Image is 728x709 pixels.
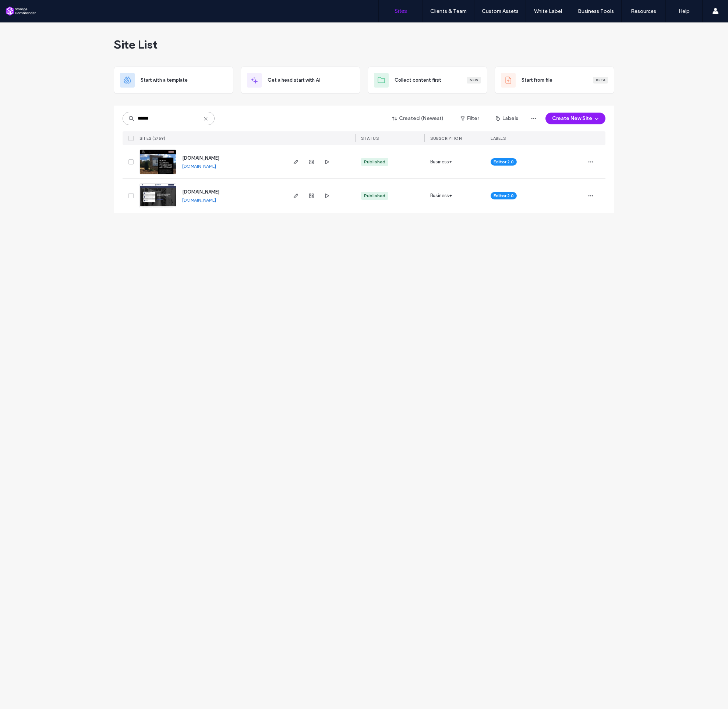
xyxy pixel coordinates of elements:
div: Beta [593,77,608,84]
span: Collect content first [395,77,441,84]
div: Published [364,159,385,165]
button: Filter [453,113,486,124]
span: Start with a template [141,77,188,84]
span: Business+ [430,192,452,199]
div: New [467,77,481,84]
label: Business Tools [578,8,614,14]
a: [DOMAIN_NAME] [182,197,216,203]
span: LABELS [491,136,506,141]
span: Help [17,5,32,12]
label: Custom Assets [482,8,519,14]
a: [DOMAIN_NAME] [182,155,219,161]
span: STATUS [361,136,379,141]
div: Get a head start with AI [241,67,360,94]
span: Site List [114,37,158,52]
div: Start from fileBeta [495,67,614,94]
label: Clients & Team [430,8,467,14]
div: Published [364,192,385,199]
span: SUBSCRIPTION [430,136,462,141]
label: Sites [395,8,407,14]
span: Editor 2.0 [494,192,514,199]
span: Business+ [430,158,452,166]
label: Resources [631,8,656,14]
span: Get a head start with AI [268,77,320,84]
span: Start from file [522,77,552,84]
label: Help [679,8,690,14]
div: Collect content firstNew [368,67,487,94]
label: White Label [534,8,562,14]
button: Created (Newest) [386,113,450,124]
span: SITES (2/59) [139,136,165,141]
button: Create New Site [545,113,605,124]
button: Labels [489,113,525,124]
div: Start with a template [114,67,233,94]
a: [DOMAIN_NAME] [182,163,216,169]
a: [DOMAIN_NAME] [182,189,219,195]
span: Editor 2.0 [494,159,514,165]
